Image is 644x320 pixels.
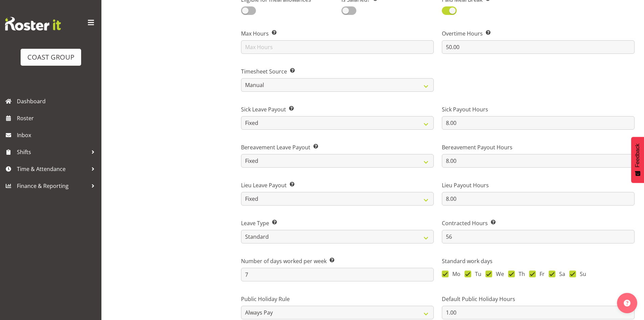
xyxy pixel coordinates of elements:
[442,295,635,303] label: Default Public Holiday Hours
[442,257,635,265] label: Standard work days
[442,154,635,168] input: Bereavement Payout Hours
[449,271,460,277] span: Mo
[27,52,74,62] div: COAST GROUP
[241,40,434,54] input: Max Hours
[241,257,434,265] label: Number of days worked per week
[442,306,635,319] input: E.g. 8
[5,17,61,30] img: Rosterit website logo
[241,67,434,76] label: Timesheet Source
[241,295,434,303] label: Public Holiday Rule
[241,29,434,38] label: Max Hours
[241,268,434,281] input: Days worked
[17,113,98,123] span: Roster
[442,40,635,54] input: Overtime Hours
[624,300,630,306] img: help-xxl-2.png
[17,96,98,106] span: Dashboard
[241,219,434,227] label: Leave Type
[17,181,88,191] span: Finance & Reporting
[555,271,565,277] span: Sa
[471,271,481,277] span: Tu
[241,143,434,151] label: Bereavement Leave Payout
[515,271,525,277] span: Th
[631,137,644,183] button: Feedback - Show survey
[442,143,635,151] label: Bereavement Payout Hours
[241,105,434,113] label: Sick Leave Payout
[442,219,635,227] label: Contracted Hours
[635,144,641,167] span: Feedback
[442,230,635,243] input: Contracted Hours
[442,105,635,113] label: Sick Payout Hours
[442,29,635,38] label: Overtime Hours
[17,147,88,157] span: Shifts
[576,271,586,277] span: Su
[536,271,545,277] span: Fr
[17,130,98,140] span: Inbox
[17,164,88,174] span: Time & Attendance
[241,181,434,189] label: Lieu Leave Payout
[492,271,504,277] span: We
[442,192,635,206] input: Lieu Payout Hours
[442,116,635,130] input: Sick Payout Hours
[442,181,635,189] label: Lieu Payout Hours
